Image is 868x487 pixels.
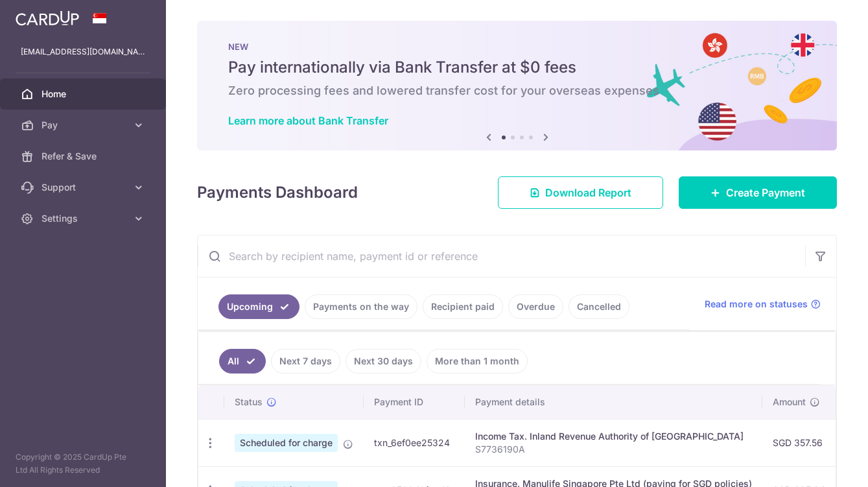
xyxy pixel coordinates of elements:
img: Bank transfer banner [197,21,837,150]
span: Home [41,88,127,101]
td: txn_6ef0ee25324 [364,419,465,466]
span: Support [41,181,127,194]
div: Income Tax. Inland Revenue Authority of [GEOGRAPHIC_DATA] [475,430,752,443]
h6: Zero processing fees and lowered transfer cost for your overseas expenses [228,83,806,99]
a: Create Payment [679,176,837,209]
p: [EMAIL_ADDRESS][DOMAIN_NAME] [21,45,145,58]
p: S7736190A [475,443,752,456]
a: Download Report [498,176,663,209]
span: Pay [41,119,127,132]
a: Learn more about Bank Transfer [228,114,388,127]
td: SGD 357.56 [762,419,842,466]
span: Status [235,396,263,409]
input: Search by recipient name, payment id or reference [198,235,805,277]
th: Payment ID [364,385,465,419]
span: Scheduled for charge [235,434,338,452]
th: Payment details [465,385,762,419]
a: Upcoming [218,294,299,319]
h5: Pay internationally via Bank Transfer at $0 fees [228,57,806,78]
a: Next 30 days [346,349,421,374]
span: Create Payment [726,185,805,200]
span: Settings [41,212,127,225]
a: Next 7 days [271,349,340,374]
p: NEW [228,42,806,52]
a: Cancelled [569,294,629,319]
a: Overdue [508,294,563,319]
a: Payments on the way [305,294,417,319]
span: Read more on statuses [705,298,808,311]
h4: Payments Dashboard [197,181,358,204]
a: Read more on statuses [705,298,821,311]
a: More than 1 month [427,349,528,374]
span: Refer & Save [41,150,127,163]
span: Amount [773,396,806,409]
a: All [219,349,266,374]
img: CardUp [16,10,79,26]
span: Download Report [545,185,631,200]
a: Recipient paid [423,294,503,319]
